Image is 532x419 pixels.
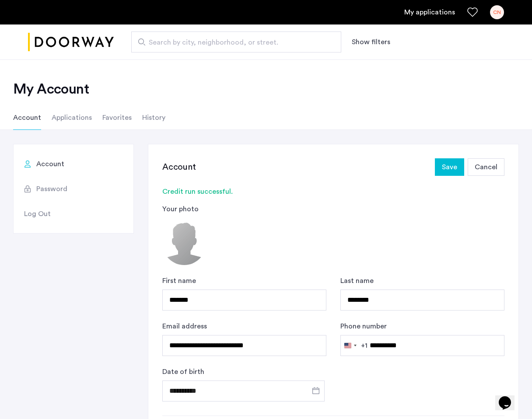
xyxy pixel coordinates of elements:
[24,209,51,219] span: Log Out
[36,184,67,194] span: Password
[442,162,457,172] span: Save
[162,161,196,173] h3: Account
[162,367,204,377] label: Date of birth
[361,340,367,351] div: +1
[149,37,317,48] span: Search by city, neighborhood, or street.
[142,105,165,130] li: History
[28,26,114,59] a: Cazamio logo
[162,276,196,286] label: First name
[13,80,519,98] h2: My Account
[404,7,455,17] a: My application
[340,276,374,286] label: Last name
[495,384,523,410] iframe: chat widget
[435,158,464,176] button: button
[13,105,41,130] li: Account
[475,162,497,172] span: Cancel
[162,321,207,332] label: Email address
[352,37,390,47] button: Show or hide filters
[52,105,92,130] li: Applications
[311,385,321,396] button: Open calendar
[340,321,387,332] label: Phone number
[102,105,132,130] li: Favorites
[131,31,341,52] input: Apartment Search
[468,158,504,176] button: button
[162,204,504,214] div: Your photo
[28,26,114,59] img: logo
[467,7,478,17] a: Favorites
[341,335,367,356] button: Selected country
[162,186,504,197] div: Credit run successful.
[36,159,64,169] span: Account
[490,5,504,19] div: CN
